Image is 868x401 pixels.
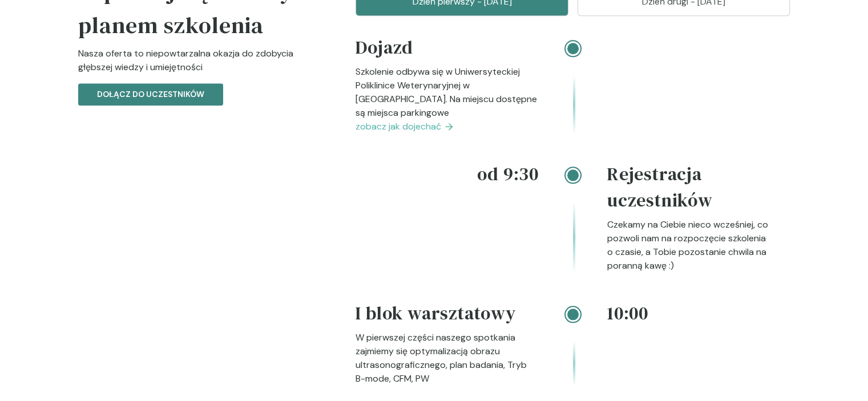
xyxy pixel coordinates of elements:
a: zobacz jak dojechać [356,120,539,133]
p: Dołącz do uczestników [97,88,204,100]
p: Szkolenie odbywa się w Uniwersyteckiej Poliklinice Weterynaryjnej w [GEOGRAPHIC_DATA]. Na miejscu... [356,65,539,120]
h4: Rejestracja uczestników [607,161,790,218]
span: zobacz jak dojechać [356,120,441,133]
h4: od 9:30 [356,161,539,187]
a: Dołącz do uczestników [78,88,223,100]
h4: I blok warsztatowy [356,300,539,331]
h4: 10:00 [607,300,790,326]
p: W pierwszej części naszego spotkania zajmiemy się optymalizacją obrazu ultrasonograficznego, plan... [356,331,539,386]
p: Czekamy na Ciebie nieco wcześniej, co pozwoli nam na rozpoczęcie szkolenia o czasie, a Tobie pozo... [607,218,790,273]
button: Dołącz do uczestników [78,83,223,106]
p: Nasza oferta to niepowtarzalna okazja do zdobycia głębszej wiedzy i umiejętności [78,47,320,83]
h4: Dojazd [356,34,539,65]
